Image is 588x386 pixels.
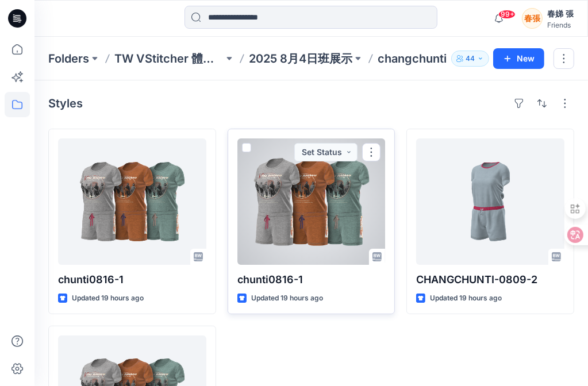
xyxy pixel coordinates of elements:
[58,138,206,265] a: chunti0816-1
[378,51,447,67] p: changchunti
[58,272,206,288] p: chunti0816-1
[466,52,475,65] p: 44
[48,51,89,67] a: Folders
[451,51,489,67] button: 44
[547,7,574,21] div: 春娣 張
[237,272,386,288] p: chunti0816-1
[522,8,543,29] div: 春張
[251,292,323,304] p: Updated 19 hours ago
[547,21,574,29] div: Friends
[416,138,564,265] a: CHANGCHUNTI-0809-2
[498,10,516,19] span: 99+
[48,96,83,110] h4: Styles
[237,138,386,265] a: chunti0816-1
[430,292,502,304] p: Updated 19 hours ago
[493,48,544,69] button: New
[249,51,352,67] a: 2025 8月4日班展示
[72,292,144,304] p: Updated 19 hours ago
[114,51,224,67] a: TW VStitcher 體驗營
[416,272,564,288] p: CHANGCHUNTI-0809-2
